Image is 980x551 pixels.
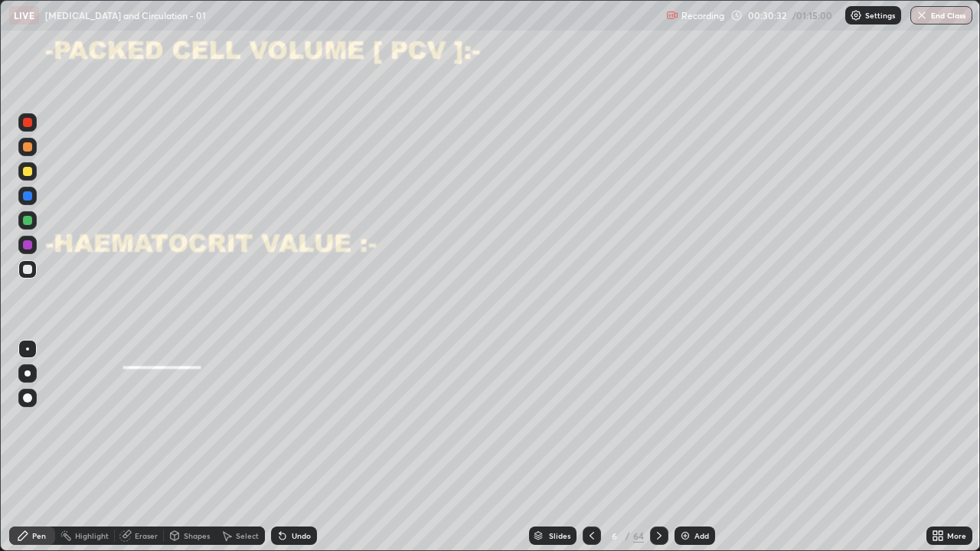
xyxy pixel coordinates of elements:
div: Undo [292,532,311,540]
div: / [626,531,630,540]
p: LIVE [14,9,34,21]
img: recording.375f2c34.svg [666,9,678,21]
div: Pen [32,532,46,540]
img: class-settings-icons [850,9,862,21]
div: Add [694,532,709,540]
img: end-class-cross [916,9,928,21]
div: Eraser [135,532,158,540]
p: Recording [681,10,724,21]
div: Select [236,532,259,540]
div: More [947,532,966,540]
div: Highlight [75,532,109,540]
div: 6 [607,531,622,540]
div: Shapes [184,532,210,540]
p: Settings [865,11,895,19]
div: Slides [549,532,570,540]
button: End Class [910,6,972,24]
p: [MEDICAL_DATA] and Circulation - 01 [45,9,206,21]
img: add-slide-button [679,530,691,542]
div: 64 [633,529,644,543]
